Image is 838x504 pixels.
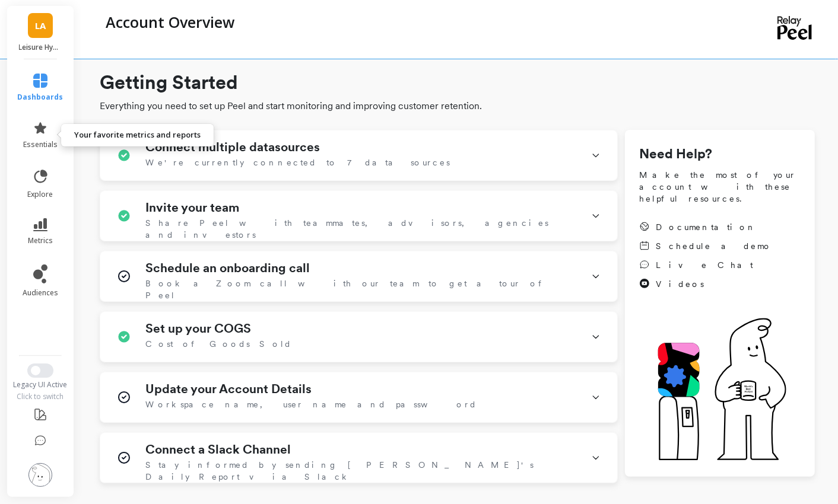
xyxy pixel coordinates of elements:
[145,157,450,168] span: We're currently connected to 7 data sources
[100,99,815,113] span: Everything you need to set up Peel and start monitoring and improving customer retention.
[6,380,75,390] div: Legacy UI Active
[18,92,64,102] span: dashboards
[145,140,320,154] h1: Connect multiple datasources
[145,382,312,396] h1: Update your Account Details
[656,240,772,252] span: Schedule a demo
[145,200,239,215] h1: Invite your team
[6,392,75,401] div: Click to switch
[639,144,801,164] h1: Need Help?
[35,19,46,33] span: LA
[145,338,292,350] span: Cost of Goods Sold
[639,240,772,252] a: Schedule a demo
[145,321,251,336] h1: Set up your COGS
[28,190,53,199] span: explore
[656,278,704,290] span: Videos
[27,363,53,378] button: Switch to New UI
[28,236,53,245] span: metrics
[639,278,772,290] a: Videos
[145,442,291,457] h1: Connect a Slack Channel
[19,43,62,52] p: Leisure Hydration - Amazon
[23,140,58,149] span: essentials
[639,169,801,205] span: Make the most of your account with these helpful resources.
[145,217,577,241] span: Share Peel with teammates, advisors, agencies and investors
[656,221,757,233] span: Documentation
[145,459,577,483] span: Stay informed by sending [PERSON_NAME]'s Daily Report via Slack
[145,277,577,301] span: Book a Zoom call with our team to get a tour of Peel
[28,463,52,487] img: profile picture
[656,259,753,271] span: Live Chat
[106,12,234,32] p: Account Overview
[145,261,310,275] h1: Schedule an onboarding call
[100,68,815,97] h1: Getting Started
[145,398,477,410] span: Workspace name, user name and password
[639,221,772,233] a: Documentation
[23,288,58,298] span: audiences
